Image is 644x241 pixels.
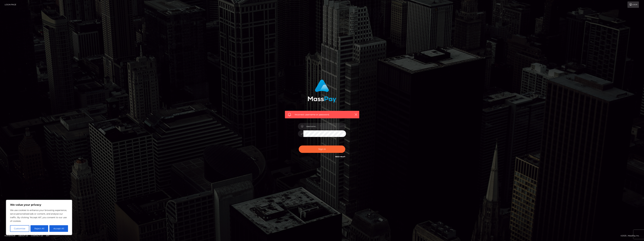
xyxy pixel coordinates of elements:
[30,233,44,238] a: Contact Us
[308,80,336,103] img: MassPay Login
[5,2,16,8] a: Login Page
[621,234,642,237] div: © 2025 , MassPay Inc.
[299,146,345,153] button: Sign in
[6,200,72,235] div: We value your privacy
[45,233,50,238] a: API
[10,208,68,223] p: We use cookies to enhance your browsing experience, serve personalised ads or content, and analys...
[335,156,345,158] a: Need Help?
[627,2,639,8] a: Login
[10,225,29,232] button: Customise
[17,233,29,238] a: About Us
[30,225,48,232] button: Reject All
[10,203,68,207] p: We value your privacy
[3,233,17,238] a: Homepage
[295,113,349,116] span: Incorrect username or password.
[303,123,346,130] input: Username...
[49,225,68,232] button: Accept All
